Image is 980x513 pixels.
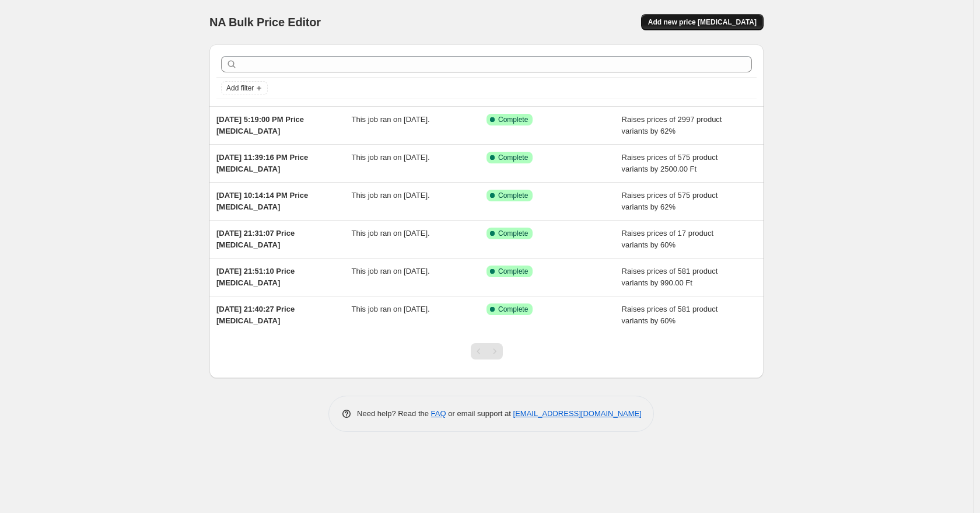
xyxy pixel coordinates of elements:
span: Raises prices of 2997 product variants by 62% [622,115,722,135]
span: Raises prices of 581 product variants by 990.00 Ft [622,267,718,287]
span: This job ran on [DATE]. [352,305,430,313]
span: This job ran on [DATE]. [352,229,430,238]
span: This job ran on [DATE]. [352,267,430,275]
span: NA Bulk Price Editor [209,16,321,29]
span: Complete [498,153,528,162]
span: [DATE] 10:14:14 PM Price [MEDICAL_DATA] [216,191,308,211]
span: or email support at [446,409,513,418]
span: Add filter [226,83,254,93]
span: [DATE] 21:51:10 Price [MEDICAL_DATA] [216,267,295,287]
span: This job ran on [DATE]. [352,191,430,200]
button: Add new price [MEDICAL_DATA] [641,14,764,30]
span: Complete [498,229,528,238]
button: Add filter [221,81,268,95]
span: This job ran on [DATE]. [352,153,430,162]
span: [DATE] 11:39:16 PM Price [MEDICAL_DATA] [216,153,308,173]
span: Complete [498,115,528,124]
span: Complete [498,305,528,314]
span: Complete [498,191,528,200]
span: This job ran on [DATE]. [352,115,430,124]
span: Raises prices of 581 product variants by 60% [622,305,718,325]
span: [DATE] 21:31:07 Price [MEDICAL_DATA] [216,229,295,249]
span: Raises prices of 575 product variants by 2500.00 Ft [622,153,718,173]
span: Raises prices of 575 product variants by 62% [622,191,718,211]
span: [DATE] 5:19:00 PM Price [MEDICAL_DATA] [216,115,304,135]
span: Complete [498,267,528,276]
a: FAQ [431,409,446,418]
nav: Pagination [471,343,503,360]
span: Add new price [MEDICAL_DATA] [648,18,757,27]
span: Raises prices of 17 product variants by 60% [622,229,714,249]
span: [DATE] 21:40:27 Price [MEDICAL_DATA] [216,305,295,325]
a: [EMAIL_ADDRESS][DOMAIN_NAME] [513,409,642,418]
span: Need help? Read the [357,409,431,418]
